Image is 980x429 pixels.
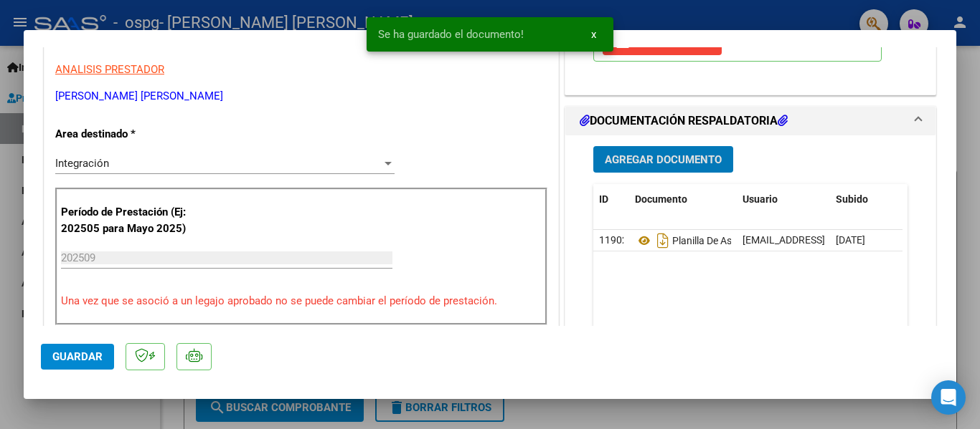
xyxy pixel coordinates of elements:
[580,112,788,130] h1: DOCUMENTACIÓN RESPALDATORIA
[635,235,766,246] span: Planilla De Asistencia
[61,204,205,236] p: Período de Prestación (Ej: 202505 para Mayo 2025)
[55,63,164,76] span: ANALISIS PRESTADOR
[55,126,203,143] p: Area destinado *
[61,293,542,309] p: Una vez que se asoció a un legajo aprobado no se puede cambiar el período de prestación.
[593,146,733,173] button: Agregar Documento
[599,234,628,246] span: 11902
[737,184,830,215] datatable-header-cell: Usuario
[565,107,936,135] mat-expansion-panel-header: DOCUMENTACIÓN RESPALDATORIA
[580,21,608,47] button: x
[635,193,687,205] span: Documento
[836,234,865,246] span: [DATE]
[902,184,974,215] datatable-header-cell: Acción
[591,28,596,41] span: x
[55,157,109,170] span: Integración
[55,88,547,105] p: [PERSON_NAME] [PERSON_NAME]
[654,229,672,252] i: Descargar documento
[378,27,524,42] span: Se ha guardado el documento!
[830,184,902,215] datatable-header-cell: Subido
[599,193,608,205] span: ID
[931,380,966,415] div: Open Intercom Messenger
[52,350,103,363] span: Guardar
[836,193,868,205] span: Subido
[743,193,778,205] span: Usuario
[629,184,737,215] datatable-header-cell: Documento
[593,184,629,215] datatable-header-cell: ID
[605,153,722,166] span: Agregar Documento
[41,344,114,370] button: Guardar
